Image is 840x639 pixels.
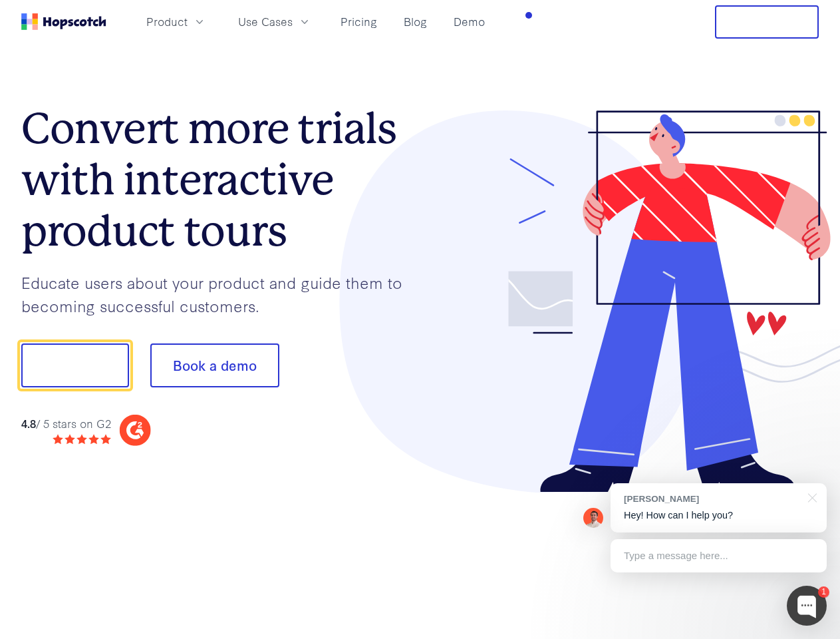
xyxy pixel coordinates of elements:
p: Hey! How can I help you? [624,509,813,523]
button: Book a demo [150,343,279,387]
a: Blog [398,11,432,33]
span: Use Cases [238,13,293,30]
a: Demo [448,11,490,33]
button: Show me! [21,343,129,387]
div: Type a message here... [611,539,827,572]
span: Product [146,13,188,30]
div: 1 [818,586,829,598]
button: Free Trial [715,5,819,39]
h1: Convert more trials with interactive product tours [21,103,420,256]
div: / 5 stars on G2 [21,415,111,432]
p: Educate users about your product and guide them to becoming successful customers. [21,271,420,317]
a: Pricing [335,11,382,33]
a: Home [21,13,106,30]
button: Product [138,11,214,33]
div: [PERSON_NAME] [624,493,800,505]
button: Use Cases [230,11,319,33]
img: Mark Spera [583,508,603,528]
strong: 4.8 [21,415,36,431]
